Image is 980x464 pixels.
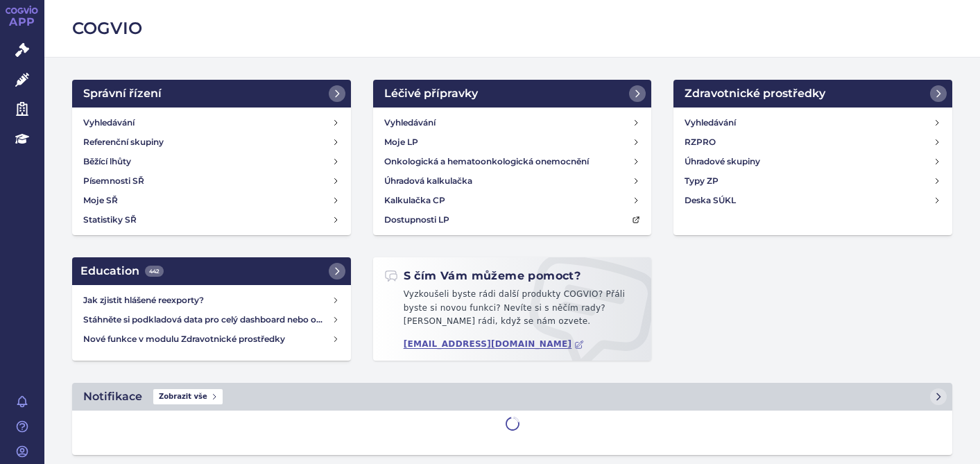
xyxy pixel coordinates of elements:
h2: Education [80,263,164,280]
h2: Zdravotnické prostředky [685,85,825,102]
h4: Vyhledávání [384,116,436,130]
a: Nové funkce v modulu Zdravotnické prostředky [78,329,345,349]
h4: Typy ZP [685,174,719,188]
a: Moje SŘ [78,191,345,210]
a: Běžící lhůty [78,152,345,171]
a: Úhradové skupiny [679,152,947,171]
a: Písemnosti SŘ [78,171,345,191]
h2: Léčivé přípravky [384,85,478,102]
a: [EMAIL_ADDRESS][DOMAIN_NAME] [404,339,585,350]
h4: Úhradová kalkulačka [384,174,472,188]
a: RZPRO [679,132,947,152]
h4: Moje LP [384,135,418,149]
span: Zobrazit vše [153,389,223,404]
h4: Stáhněte si podkladová data pro celý dashboard nebo obrázek grafu v COGVIO App modulu Analytics [83,313,332,327]
span: 442 [145,266,164,277]
a: Kalkulačka CP [379,191,646,210]
h4: Referenční skupiny [83,135,164,149]
a: Léčivé přípravky [373,80,652,108]
h2: Správní řízení [83,85,162,102]
a: Referenční skupiny [78,132,345,152]
h4: Statistiky SŘ [83,213,137,227]
a: NotifikaceZobrazit vše [72,383,952,411]
a: Statistiky SŘ [78,210,345,230]
a: Onkologická a hematoonkologická onemocnění [379,152,646,171]
a: Dostupnosti LP [379,210,646,230]
h4: Nové funkce v modulu Zdravotnické prostředky [83,332,332,346]
a: Úhradová kalkulačka [379,171,646,191]
a: Vyhledávání [379,113,646,132]
a: Správní řízení [72,80,351,108]
h4: Písemnosti SŘ [83,174,144,188]
h4: Běžící lhůty [83,155,131,169]
a: Zdravotnické prostředky [673,80,952,108]
h2: S čím Vám můžeme pomoct? [384,268,581,284]
a: Jak zjistit hlášené reexporty? [78,291,345,310]
a: Moje LP [379,132,646,152]
h2: Notifikace [83,388,142,405]
h4: Vyhledávání [685,116,736,130]
h4: Dostupnosti LP [384,213,449,227]
h4: RZPRO [685,135,716,149]
h4: Deska SÚKL [685,194,736,207]
h4: Vyhledávání [83,116,135,130]
h4: Jak zjistit hlášené reexporty? [83,293,332,307]
h4: Kalkulačka CP [384,194,445,207]
p: Vyzkoušeli byste rádi další produkty COGVIO? Přáli byste si novou funkci? Nevíte si s něčím rady?... [384,288,641,334]
h4: Úhradové skupiny [685,155,760,169]
h4: Onkologická a hematoonkologická onemocnění [384,155,589,169]
h4: Moje SŘ [83,194,118,207]
h2: COGVIO [72,17,952,40]
a: Vyhledávání [78,113,345,132]
a: Deska SÚKL [679,191,947,210]
a: Typy ZP [679,171,947,191]
a: Vyhledávání [679,113,947,132]
a: Stáhněte si podkladová data pro celý dashboard nebo obrázek grafu v COGVIO App modulu Analytics [78,310,345,329]
a: Education442 [72,257,351,285]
